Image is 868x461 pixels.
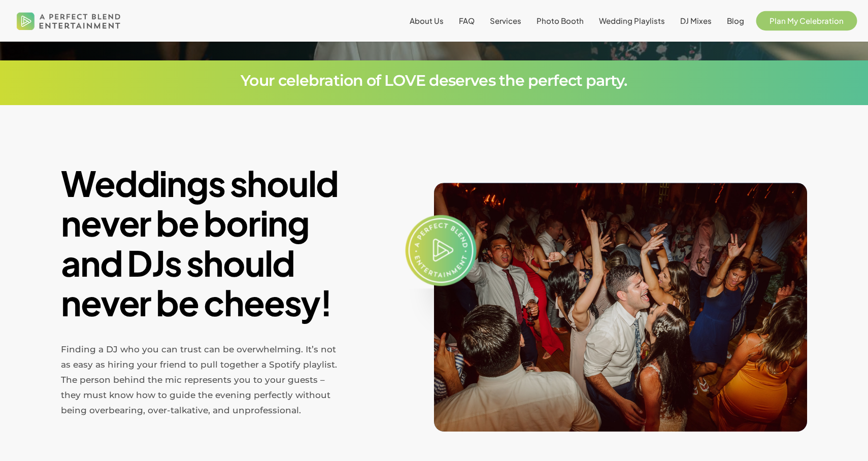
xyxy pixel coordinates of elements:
span: DJ Mixes [680,16,712,25]
span: About Us [410,16,444,25]
span: Finding a DJ who you can trust can be overwhelming. It’s not as easy as hiring your friend to pul... [61,344,337,415]
span: Services [490,16,521,25]
b: Weddings should never be boring and DJs should never be cheesy! [61,161,338,324]
span: FAQ [459,16,475,25]
span: Plan My Celebration [770,16,844,25]
a: Plan My Celebration [759,17,854,25]
img: Wedding DJ Hudson Valley NY, Kingston NY, Fairfield CT, and Westchester NY [434,183,807,432]
h3: Your celebration of LOVE deserves the perfect party. [46,73,822,88]
img: A Perfect Blend Entertainment [14,4,123,38]
a: Services [490,17,521,25]
span: Wedding Playlists [599,16,665,25]
a: About Us [410,17,444,25]
a: DJ Mixes [680,17,712,25]
a: Wedding Playlists [599,17,665,25]
span: Photo Booth [537,16,584,25]
a: FAQ [459,17,475,25]
span: Blog [727,16,744,25]
a: Blog [727,17,744,25]
a: Photo Booth [537,17,584,25]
